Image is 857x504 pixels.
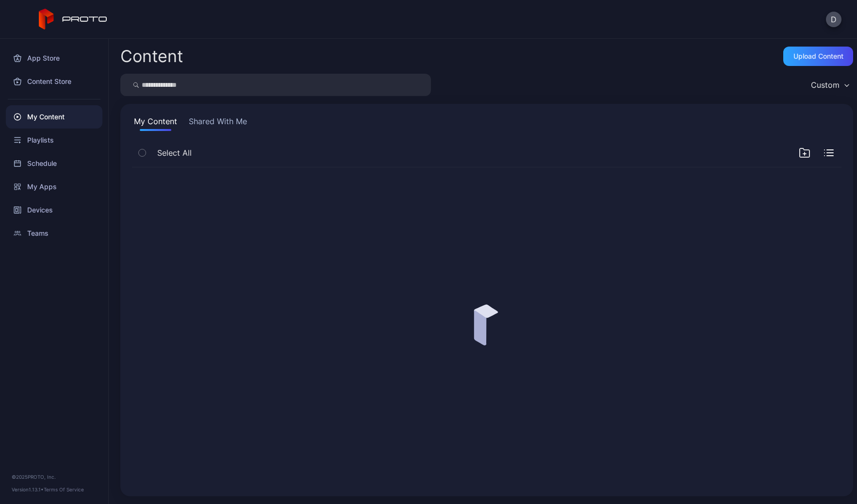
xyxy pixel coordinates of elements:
[44,487,84,492] a: Terms Of Service
[793,52,843,60] div: Upload Content
[157,147,192,159] span: Select All
[187,115,249,131] button: Shared With Me
[132,115,179,131] button: My Content
[6,152,102,175] a: Schedule
[811,80,840,90] div: Custom
[783,47,853,66] button: Upload Content
[6,222,102,245] a: Teams
[806,74,853,96] button: Custom
[6,175,102,198] a: My Apps
[6,105,102,129] a: My Content
[6,129,102,152] a: Playlists
[826,12,841,27] button: D
[6,70,102,93] a: Content Store
[120,48,183,65] div: Content
[6,198,102,222] a: Devices
[12,473,97,481] div: © 2025 PROTO, Inc.
[12,487,44,492] span: Version 1.13.1 •
[6,47,102,70] a: App Store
